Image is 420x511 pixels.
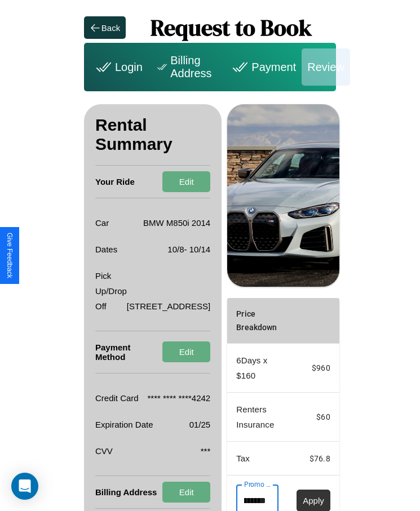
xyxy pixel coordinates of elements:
[95,268,127,314] p: Pick Up/Drop Off
[162,341,210,362] button: Edit
[101,23,120,33] div: Back
[288,344,339,393] td: $ 960
[223,48,302,86] div: Payment
[189,417,211,432] p: 01/25
[87,48,148,86] div: Login
[95,390,139,406] p: Credit Card
[95,443,113,459] p: CVV
[244,479,273,489] label: Promo Code
[148,48,223,86] div: Billing Address
[95,104,210,166] h3: Rental Summary
[126,12,336,43] h1: Request to Book
[127,299,210,314] p: [STREET_ADDRESS]
[95,331,162,373] h4: Payment Method
[95,215,109,230] p: Car
[236,451,278,466] p: Tax
[95,417,153,432] p: Expiration Date
[84,16,126,39] button: Back
[162,171,210,192] button: Edit
[288,393,339,442] td: $ 60
[11,473,38,500] div: Open Intercom Messenger
[288,442,339,476] td: $ 76.8
[236,353,278,383] p: 6 Days x $ 160
[167,242,210,257] p: 10 / 8 - 10 / 14
[227,298,288,344] th: Price Breakdown
[236,402,278,432] p: Renters Insurance
[162,482,210,503] button: Edit
[95,242,117,257] p: Dates
[143,215,210,230] p: BMW M850i 2014
[6,233,14,278] div: Give Feedback
[95,476,157,508] h4: Billing Address
[95,166,135,198] h4: Your Ride
[302,48,350,86] div: Review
